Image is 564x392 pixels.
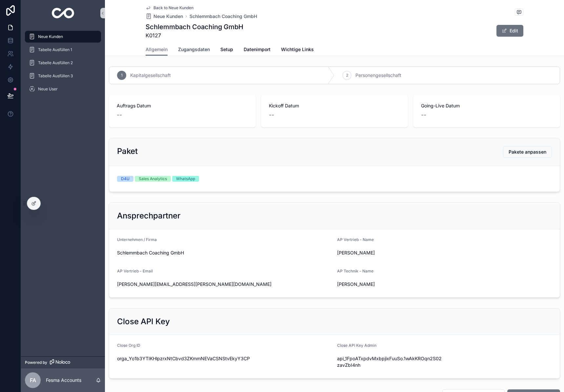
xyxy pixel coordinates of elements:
[117,343,140,348] span: Close Org ID
[117,281,332,288] span: [PERSON_NAME][EMAIL_ADDRESS][PERSON_NAME][DOMAIN_NAME]
[346,73,348,78] span: 2
[178,44,210,57] a: Zugangsdaten
[117,110,122,120] span: --
[509,149,546,155] span: Pakete anpassen
[496,25,523,37] button: Edit
[130,72,171,79] span: Kapitalgesellschaft
[269,103,400,109] span: Kickoff Datum
[21,26,105,103] div: scrollable content
[117,103,248,109] span: Auftrags Datum
[337,250,442,256] span: [PERSON_NAME]
[146,31,243,39] span: K0127
[38,73,73,79] span: Tabelle Ausfüllen 3
[244,44,271,57] a: Datenimport
[25,44,101,56] a: Tabelle Ausfüllen 1
[190,13,257,20] a: Schlemmbach Coaching GmbH
[38,86,58,92] span: Neue User
[21,356,105,368] a: Powered by
[220,46,233,53] span: Setup
[121,176,130,182] div: D4U
[244,46,271,53] span: Datenimport
[281,44,314,57] a: Wichtige Links
[117,355,332,362] span: orga_Yo1b3YTIKHlpzrxNtCbvd3ZKmmNEVaCSNStvEkyY3CP
[117,269,153,273] span: AP Vertrieb - Email
[117,146,138,157] h2: Paket
[421,110,426,120] span: --
[337,281,442,288] span: [PERSON_NAME]
[421,103,552,109] span: Going-Live Datum
[38,60,73,65] span: Tabelle Ausfüllen 2
[269,110,274,120] span: --
[25,31,101,43] a: Neue Kunden
[30,376,36,384] span: FA
[220,44,233,57] a: Setup
[503,146,552,158] button: Pakete anpassen
[25,360,47,365] span: Powered by
[153,5,193,10] span: Back to Neue Kunden
[146,5,193,10] a: Back to Neue Kunden
[25,70,101,82] a: Tabelle Ausfüllen 3
[153,13,183,20] span: Neue Kunden
[117,211,180,221] h2: Ansprechpartner
[117,250,332,256] span: Schlemmbach Coaching GmbH
[146,13,183,20] a: Neue Kunden
[281,46,314,53] span: Wichtige Links
[337,269,373,273] span: AP Technik - Name
[355,72,401,79] span: Personengesellschaft
[46,377,81,383] p: Fesma Accounts
[52,8,74,18] img: App logo
[178,46,210,53] span: Zugangsdaten
[337,355,442,368] span: api_1FpoATxpdvMxbpjixFuuSo.1wAkKROqn2S02zavZbI4nh
[38,47,72,52] span: Tabelle Ausfüllen 1
[146,44,168,56] a: Allgemein
[38,34,63,39] span: Neue Kunden
[176,176,195,182] div: WhatsApp
[146,22,243,31] h1: Schlemmbach Coaching GmbH
[117,237,157,242] span: Unternehmen / Firma
[121,73,123,78] span: 1
[25,83,101,95] a: Neue User
[337,343,376,348] span: Close API Key Admin
[146,46,168,53] span: Allgemein
[25,57,101,69] a: Tabelle Ausfüllen 2
[139,176,167,182] div: Sales Analytics
[337,237,374,242] span: AP Vertrieb - Name
[117,316,170,327] h2: Close API Key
